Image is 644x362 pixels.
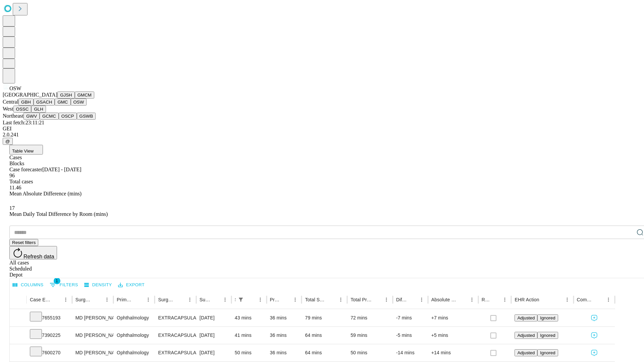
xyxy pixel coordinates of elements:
[9,85,21,91] span: OSW
[382,295,391,304] button: Menu
[270,344,299,361] div: 36 mins
[351,309,389,326] div: 72 mins
[30,327,69,344] div: 7390225
[9,239,38,246] button: Reset filters
[351,344,389,361] div: 50 mins
[540,350,555,355] span: Ignored
[515,349,537,356] button: Adjusted
[3,92,57,98] span: [GEOGRAPHIC_DATA]
[236,295,246,304] div: 1 active filter
[281,295,290,304] button: Sort
[562,295,572,304] button: Menu
[517,333,535,338] span: Adjusted
[3,120,44,125] span: Last fetch: 23:11:21
[235,327,263,344] div: 41 mins
[500,295,509,304] button: Menu
[431,344,475,361] div: +14 mins
[515,332,537,339] button: Adjusted
[158,297,175,302] div: Surgery Name
[13,106,32,113] button: OSSC
[117,309,151,326] div: Ophthalmology
[200,309,228,326] div: [DATE]
[540,333,555,338] span: Ignored
[23,113,40,120] button: GWV
[75,344,110,361] div: MD [PERSON_NAME]
[3,99,18,105] span: Central
[3,113,23,119] span: Northeast
[18,99,34,106] button: GBH
[57,92,75,99] button: GJSH
[396,309,425,326] div: -7 mins
[200,344,228,361] div: [DATE]
[75,92,94,99] button: GMCM
[396,327,425,344] div: -5 mins
[75,297,92,302] div: Surgeon Name
[11,280,45,290] button: Select columns
[116,280,146,290] button: Export
[9,145,43,155] button: Table View
[5,139,10,144] span: @
[9,185,21,190] span: 11.46
[517,315,535,320] span: Adjusted
[9,246,57,259] button: Refresh data
[30,297,51,302] div: Case Epic Id
[235,297,235,302] div: Scheduled In Room Duration
[75,309,110,326] div: MD [PERSON_NAME]
[351,297,372,302] div: Total Predicted Duration
[200,297,210,302] div: Surgery Date
[256,295,265,304] button: Menu
[236,295,246,304] button: Show filters
[372,295,382,304] button: Sort
[431,297,457,302] div: Absolute Difference
[176,295,185,304] button: Sort
[12,240,36,245] span: Reset filters
[540,315,555,320] span: Ignored
[102,295,112,304] button: Menu
[9,191,82,196] span: Mean Absolute Difference (mins)
[52,295,61,304] button: Sort
[235,344,263,361] div: 50 mins
[158,309,193,326] div: EXTRACAPSULAR CATARACT REMOVAL WITH [MEDICAL_DATA]
[158,327,193,344] div: EXTRACAPSULAR CATARACT REMOVAL WITH [MEDICAL_DATA]
[3,138,13,145] button: @
[48,280,80,290] button: Show filters
[3,106,13,112] span: West
[117,297,133,302] div: Primary Service
[23,254,54,259] span: Refresh data
[604,295,613,304] button: Menu
[30,344,69,361] div: 7600270
[3,132,641,138] div: 2.0.241
[290,295,300,304] button: Menu
[336,295,345,304] button: Menu
[270,309,299,326] div: 36 mins
[54,278,60,284] span: 1
[235,309,263,326] div: 43 mins
[270,327,299,344] div: 36 mins
[59,113,77,120] button: OSCP
[83,280,114,290] button: Density
[408,295,417,304] button: Sort
[246,295,256,304] button: Sort
[458,295,467,304] button: Sort
[77,113,96,120] button: GSWB
[515,297,539,302] div: EHR Action
[13,330,23,342] button: Expand
[13,347,23,359] button: Expand
[12,148,34,154] span: Table View
[9,173,15,178] span: 96
[117,344,151,361] div: Ophthalmology
[594,295,604,304] button: Sort
[9,167,42,172] span: Case forecaster
[30,309,69,326] div: 7655193
[144,295,153,304] button: Menu
[185,295,195,304] button: Menu
[515,314,537,321] button: Adjusted
[31,106,46,113] button: GLH
[417,295,426,304] button: Menu
[40,113,59,120] button: GCMC
[482,297,490,302] div: Resolved in EHR
[117,327,151,344] div: Ophthalmology
[34,99,55,106] button: GSACH
[134,295,144,304] button: Sort
[396,297,407,302] div: Difference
